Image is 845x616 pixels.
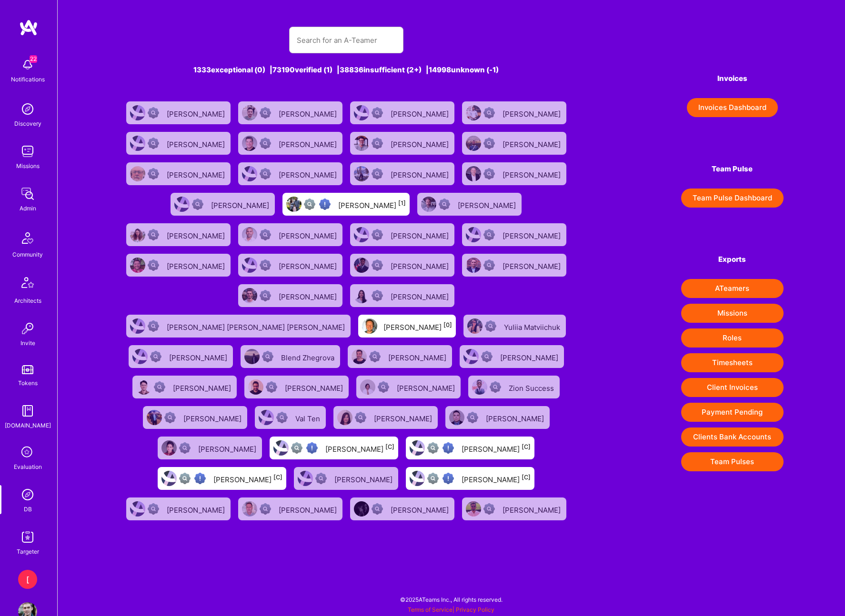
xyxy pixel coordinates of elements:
img: Invite [18,319,37,338]
a: User AvatarNot fully vettedHigh Potential User[PERSON_NAME][C] [402,433,538,463]
img: Not Scrubbed [150,351,161,362]
a: User AvatarNot Scrubbed[PERSON_NAME] [413,189,525,219]
input: Search for an A-Teamer [297,28,396,52]
img: User Avatar [354,501,369,517]
img: Not fully vetted [304,199,315,210]
img: Not Scrubbed [483,107,495,119]
img: User Avatar [298,471,313,486]
img: Not Scrubbed [372,138,383,149]
div: [DOMAIN_NAME] [5,420,51,430]
a: User AvatarNot Scrubbed[PERSON_NAME] [346,159,458,189]
img: User Avatar [130,105,145,120]
img: Not Scrubbed [260,259,271,271]
a: User AvatarNot Scrubbed[PERSON_NAME] [234,494,346,524]
sup: [C] [522,443,531,450]
div: Missions [16,161,40,171]
sup: [C] [522,474,531,481]
img: High Potential User [194,473,206,484]
div: Targeter [17,546,39,556]
img: User Avatar [242,288,257,303]
a: User AvatarNot Scrubbed[PERSON_NAME] [234,280,346,311]
a: User AvatarNot Scrubbed[PERSON_NAME] [290,463,402,494]
sup: [1] [398,199,406,207]
img: User Avatar [421,197,436,212]
button: Payment Pending [681,403,784,422]
a: User AvatarNot fully vettedHigh Potential User[PERSON_NAME][C] [402,463,538,494]
button: Team Pulse Dashboard [681,189,784,208]
img: admin teamwork [18,184,37,203]
img: Not Scrubbed [369,351,381,362]
div: [PERSON_NAME] [462,442,531,454]
div: [PERSON_NAME] [279,137,339,149]
img: User Avatar [467,318,483,334]
img: Not Scrubbed [266,381,277,393]
img: User Avatar [410,471,425,486]
a: Invoices Dashboard [681,98,784,117]
img: User Avatar [161,471,177,486]
div: Architects [14,296,41,306]
div: 1333 exceptional (0) | 73190 verified (1) | 38836 insufficient (2+) | 14998 unknown (-1) [119,65,573,75]
a: User AvatarNot Scrubbed[PERSON_NAME] [442,402,553,433]
a: User AvatarNot Scrubbed[PERSON_NAME] [346,219,458,250]
img: Not fully vetted [427,442,439,454]
img: User Avatar [354,105,369,120]
img: Not Scrubbed [148,138,159,149]
img: User Avatar [466,166,481,181]
a: User AvatarNot Scrubbed[PERSON_NAME] [122,494,234,524]
div: [PERSON_NAME] [183,411,243,424]
div: [PERSON_NAME] [391,229,451,241]
div: [PERSON_NAME] [338,198,406,210]
a: User AvatarNot Scrubbed[PERSON_NAME] [346,494,458,524]
img: Not Scrubbed [485,320,496,332]
img: Not Scrubbed [483,138,495,149]
img: User Avatar [472,379,487,395]
div: Invite [20,338,35,348]
img: User Avatar [242,105,257,120]
div: [PERSON_NAME] [391,168,451,180]
a: User AvatarNot Scrubbed[PERSON_NAME] [234,159,346,189]
img: Not Scrubbed [148,503,159,515]
img: User Avatar [466,105,481,120]
div: [PERSON_NAME] [374,411,434,424]
div: [PERSON_NAME] [285,381,345,393]
div: [PERSON_NAME] [173,381,233,393]
div: DB [24,504,32,514]
img: Not Scrubbed [154,381,165,393]
img: teamwork [18,142,37,161]
div: [PERSON_NAME] [279,107,339,119]
div: [PERSON_NAME] [279,503,339,515]
a: User AvatarNot Scrubbed[PERSON_NAME] [458,219,570,250]
div: [PERSON_NAME] [169,350,229,363]
img: User Avatar [337,410,352,425]
img: User Avatar [130,318,145,334]
a: User AvatarNot Scrubbed[PERSON_NAME] [154,433,266,463]
a: User AvatarNot Scrubbed[PERSON_NAME] [122,219,234,250]
div: [PERSON_NAME] [391,137,451,149]
div: [PERSON_NAME] [391,289,451,302]
img: User Avatar [466,258,481,273]
a: User AvatarNot ScrubbedZion Success [464,372,563,402]
a: User AvatarNot Scrubbed[PERSON_NAME] [234,219,346,250]
div: © 2025 ATeams Inc., All rights reserved. [57,587,845,611]
div: [PERSON_NAME] [391,107,451,119]
a: User AvatarNot ScrubbedVal Ten [251,402,330,433]
a: User AvatarNot Scrubbed[PERSON_NAME] [122,159,234,189]
div: Notifications [11,74,45,84]
a: [ [16,570,40,589]
img: User Avatar [354,166,369,181]
img: User Avatar [466,227,481,242]
img: User Avatar [242,501,257,517]
a: User Avatar[PERSON_NAME][0] [354,311,460,341]
a: User AvatarNot Scrubbed[PERSON_NAME] [346,98,458,128]
a: User AvatarNot ScrubbedBlend Zhegrova [237,341,344,372]
img: Not Scrubbed [372,503,383,515]
div: [PERSON_NAME] [388,350,448,363]
img: User Avatar [136,379,151,395]
img: Not Scrubbed [483,503,495,515]
div: Tokens [18,378,38,388]
img: High Potential User [443,442,454,454]
a: User AvatarNot Scrubbed[PERSON_NAME] [122,128,234,159]
img: Not Scrubbed [372,229,383,240]
a: User AvatarNot Scrubbed[PERSON_NAME] [346,280,458,311]
div: [PERSON_NAME] [500,350,560,363]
